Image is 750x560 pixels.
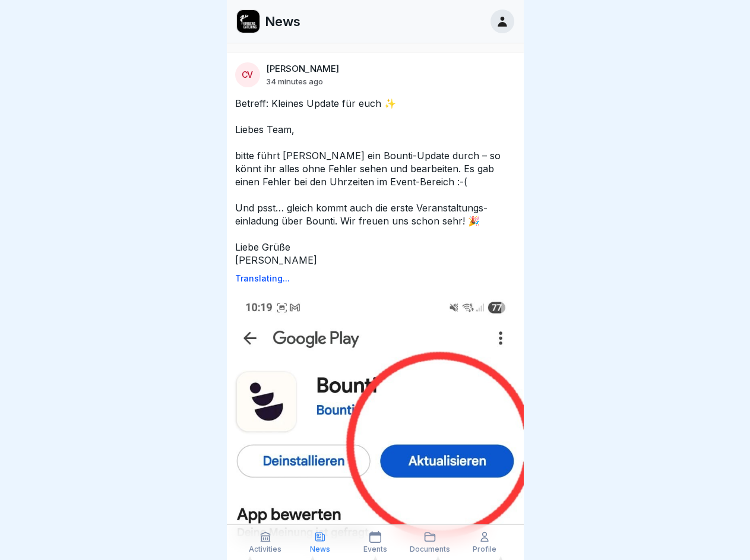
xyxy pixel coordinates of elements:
p: News [265,14,300,29]
p: Betreff: Kleines Update für euch ✨ Liebes Team, bitte führt [PERSON_NAME] ein Bounti-Update durch... [235,97,515,267]
p: Activities [249,545,281,553]
p: 34 minutes ago [266,77,323,86]
p: [PERSON_NAME] [266,64,339,74]
p: Events [363,545,387,553]
p: News [310,545,330,553]
div: CV [235,62,260,87]
img: ewxb9rjzulw9ace2na8lwzf2.png [237,10,260,33]
p: Documents [410,545,450,553]
p: Translating... [235,274,515,283]
p: Profile [473,545,496,553]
